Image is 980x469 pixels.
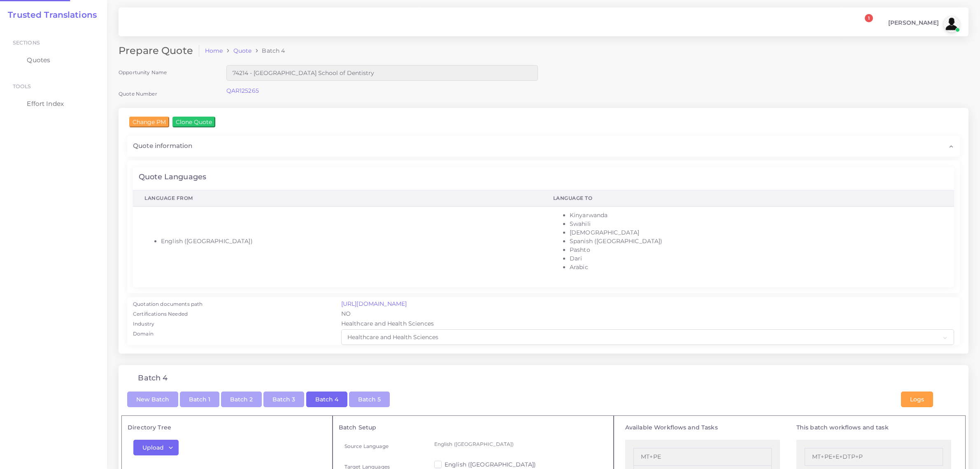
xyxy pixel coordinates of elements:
[335,319,960,329] div: Healthcare and Health Sciences
[233,47,252,55] a: Quote
[205,47,223,55] a: Home
[27,99,64,108] span: Effort Index
[127,395,178,402] a: New Batch
[133,330,154,338] label: Domain
[138,374,168,383] h4: Batch 4
[133,190,542,206] th: Language From
[119,45,199,57] h2: Prepare Quote
[180,395,219,402] a: Batch 1
[349,392,390,407] button: Batch 5
[901,392,933,407] button: Logs
[6,95,101,113] a: Effort Index
[133,320,154,328] label: Industry
[335,310,960,319] div: NO
[306,392,347,407] button: Batch 4
[263,392,304,407] button: Batch 3
[161,237,530,246] li: English ([GEOGRAPHIC_DATA])
[127,392,178,407] button: New Batch
[339,424,608,431] h5: Batch Setup
[570,237,943,246] li: Spanish ([GEOGRAPHIC_DATA])
[865,14,873,22] span: 1
[796,424,951,431] h5: This batch workflows and task
[349,395,390,402] a: Batch 5
[226,87,259,94] a: QAR125265
[263,395,304,402] a: Batch 3
[13,40,40,46] span: Sections
[180,392,219,407] button: Batch 1
[6,52,101,69] a: Quotes
[633,448,772,466] li: MT+PE
[341,300,407,307] a: [URL][DOMAIN_NAME]
[625,424,780,431] h5: Available Workflows and Tasks
[888,20,939,26] span: [PERSON_NAME]
[221,392,262,407] button: Batch 2
[570,228,943,237] li: [DEMOGRAPHIC_DATA]
[133,300,203,308] label: Quotation documents path
[127,136,960,156] div: Quote information
[884,16,963,32] a: [PERSON_NAME]avatar
[805,448,943,466] li: MT+PE+E+DTP+P
[306,395,347,402] a: Batch 4
[119,69,167,76] label: Opportunity Name
[13,83,31,89] span: Tools
[133,440,179,455] button: Upload
[445,460,536,469] label: English ([GEOGRAPHIC_DATA])
[570,246,943,254] li: Pashto
[129,117,169,127] input: Change PM
[221,395,262,402] a: Batch 2
[434,440,602,448] p: English ([GEOGRAPHIC_DATA])
[943,16,960,32] img: avatar
[910,396,924,403] span: Logs
[139,173,206,182] h4: Quote Languages
[542,190,954,206] th: Language To
[570,254,943,263] li: Dari
[570,220,943,228] li: Swahili
[345,443,389,450] label: Source Language
[570,211,943,220] li: Kinyarwanda
[133,310,188,318] label: Certifications Needed
[251,47,285,55] li: Batch 4
[857,19,872,30] a: 1
[172,117,215,127] input: Clone Quote
[570,263,943,272] li: Arabic
[27,56,50,65] span: Quotes
[133,141,192,150] span: Quote information
[128,424,326,431] h5: Directory Tree
[119,90,157,97] label: Quote Number
[2,10,97,20] a: Trusted Translations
